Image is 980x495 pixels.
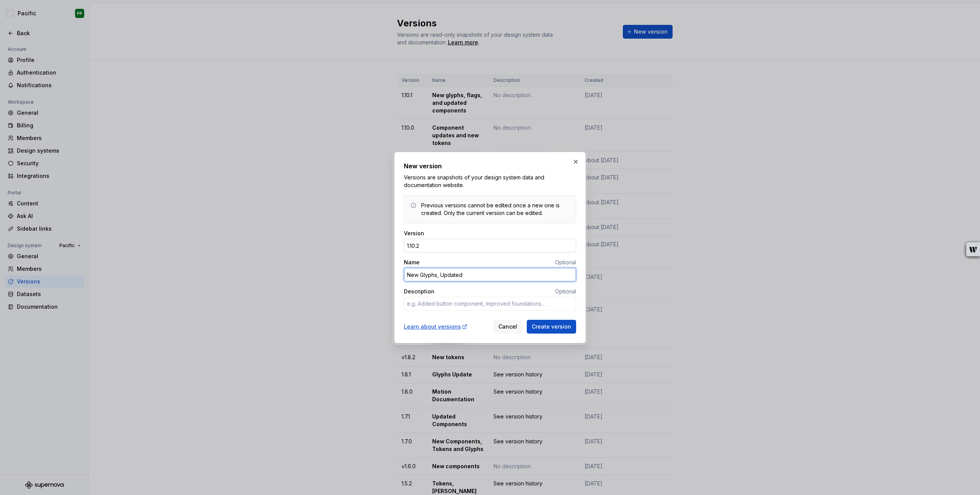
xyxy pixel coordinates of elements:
[404,288,434,295] label: Description
[404,259,420,266] label: Name
[404,230,424,237] label: Version
[404,323,468,331] a: Learn about versions
[421,202,570,217] div: Previous versions cannot be edited once a new one is created. Only the current version can be edi...
[555,259,576,265] span: Optional
[493,320,522,334] button: Cancel
[532,323,571,331] span: Create version
[404,268,576,282] input: e.g. Arctic fox
[498,323,517,331] span: Cancel
[404,174,576,189] p: Versions are snapshots of your design system data and documentation website.
[404,161,576,171] h2: New version
[404,239,576,252] input: e.g. 0.8.1
[555,288,576,295] span: Optional
[527,320,576,334] button: Create version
